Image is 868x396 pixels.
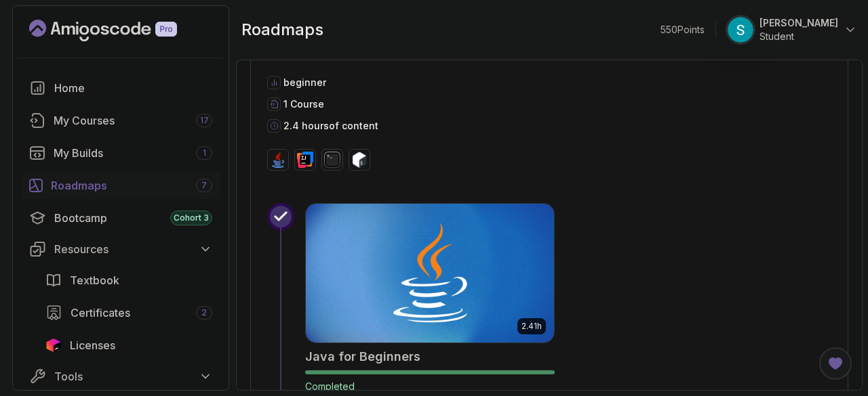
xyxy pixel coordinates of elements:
[283,119,378,133] p: 2.4 hours of content
[54,145,212,161] div: My Builds
[29,20,208,41] a: Landing page
[270,152,286,168] img: java logo
[21,172,220,199] a: roadmaps
[45,338,62,352] img: jetbrains icon
[21,204,220,232] a: bootcamp
[306,204,554,343] img: Java for Beginners card
[305,203,555,393] a: Java for Beginners card2.41hJava for BeginnersCompleted
[819,347,852,380] button: Open Feedback Button
[201,307,207,318] span: 2
[759,16,838,30] p: [PERSON_NAME]
[54,80,212,96] div: Home
[21,237,220,261] button: Resources
[200,115,209,126] span: 17
[241,19,323,41] h2: roadmaps
[21,107,220,134] a: courses
[297,152,313,168] img: intellij logo
[324,152,340,168] img: terminal logo
[759,30,838,43] p: Student
[54,241,212,257] div: Resources
[54,210,212,226] div: Bootcamp
[283,76,326,89] p: beginner
[727,16,857,43] button: user profile image[PERSON_NAME]Student
[37,299,220,326] a: certificates
[283,98,324,110] span: 1 Course
[305,347,420,366] h2: Java for Beginners
[305,380,355,392] span: Completed
[21,74,220,102] a: home
[728,17,753,43] img: user profile image
[660,23,705,37] p: 550 Points
[21,139,220,167] a: builds
[54,112,212,129] div: My Courses
[351,152,368,168] img: bash logo
[37,332,220,359] a: licenses
[70,272,119,288] span: Textbook
[201,180,207,191] span: 7
[521,321,542,332] p: 2.41h
[37,267,220,294] a: textbook
[174,213,209,223] span: Cohort 3
[51,177,212,194] div: Roadmaps
[203,148,206,158] span: 1
[54,368,212,384] div: Tools
[70,337,115,353] span: Licenses
[21,364,220,389] button: Tools
[71,305,130,321] span: Certificates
